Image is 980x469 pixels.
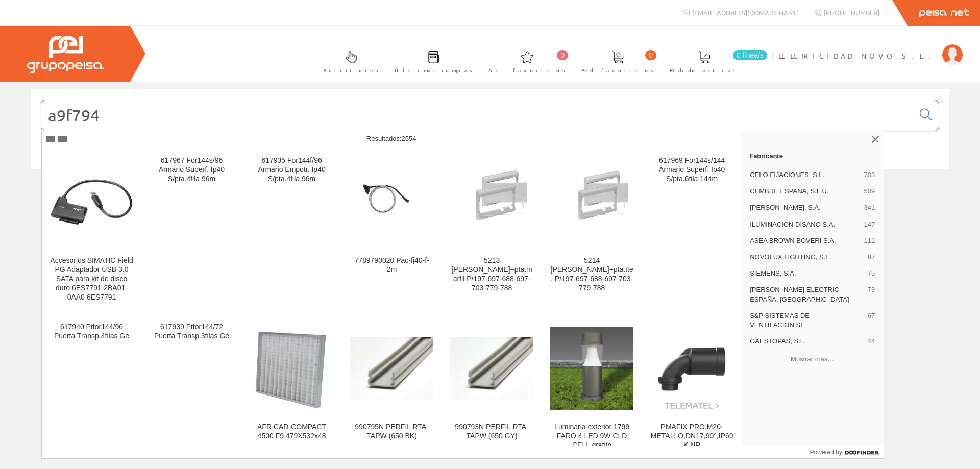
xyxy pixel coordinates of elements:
span: 2554 [401,135,416,142]
div: PMAFIX PRO,M20-METALLO,DN17,90°,IP69K,NR [650,423,733,450]
span: Ped. favoritos [581,65,654,76]
div: 617940 Ptfor144/96 Puerta Transp.4filas Ge [50,323,133,341]
span: [PHONE_NUMBER] [824,8,879,17]
div: 617969 For144s/144 Armario Superf. Ip40 S/pta.6fila 144m [650,156,733,184]
a: 990795N PERFIL RTA-TAPW (650 BK) 990795N PERFIL RTA-TAPW (650 BK) [342,314,442,462]
a: AFR CAD-COMPACT 4500 F9 479X532x48 AFR CAD-COMPACT 4500 F9 479X532x48 [242,314,341,462]
span: Pedido actual [670,65,739,76]
input: Buscar... [41,100,914,131]
span: 703 [864,170,875,180]
span: 73 [868,285,875,304]
div: 990793N PERFIL RTA-TAPW (650 GY) [450,423,533,441]
span: NOVOLUX LIGHTING, S.L. [750,253,864,262]
a: 7789790020 Pac-fj40-f-2m 7789790020 Pac-fj40-f-2m [342,148,442,314]
div: 990795N PERFIL RTA-TAPW (650 BK) [350,423,433,441]
a: PMAFIX PRO,M20-METALLO,DN17,90°,IP69K,NR PMAFIX PRO,M20-METALLO,DN17,90°,IP69K,NR [642,314,742,462]
span: Selectores [324,65,379,76]
span: ELECTRICIDAD NOVO S.L. [778,51,937,61]
button: Mostrar más… [745,351,879,367]
span: 341 [864,203,875,212]
a: 617939 Ptfor144/72 Puerta Transp.3filas Ge [142,314,241,462]
span: ASEA BROWN BOVERI S.A. [750,236,860,245]
span: 147 [864,220,875,229]
span: [PERSON_NAME], S.A. [750,203,860,212]
span: 111 [864,236,875,245]
span: Powered by [810,448,842,457]
span: 44 [868,337,875,346]
img: 5213 Marco+pta.marfil P/197-697-688-697-703-779-788 [450,162,533,242]
span: [PERSON_NAME] ELECTRIC ESPAÑA, [GEOGRAPHIC_DATA] [750,285,864,304]
span: CEMBRE ESPAÑA, S.L.U. [750,187,860,196]
div: Luminaria exterior 1799 FARO 4 LED 9W CLD CELL grafito [550,423,633,450]
span: S&P SISTEMAS DE VENTILACION,SL [750,311,864,330]
img: Accesorios SIMATIC Field PG Adaptador USB 3.0 SATA para kit de disco duro 6ES7791-2BA01-0AA0 6ES7791 [50,179,133,226]
a: ELECTRICIDAD NOVO S.L. [778,42,963,52]
a: 5213 Marco+pta.marfil P/197-697-688-697-703-779-788 5213 [PERSON_NAME]+pta.marfil P/197-697-688-6... [442,148,542,314]
img: Grupo Peisa [27,36,104,73]
a: 5214 Marco Marfil+pta.tte. P/197-697-688-697-703-779-788 5214 [PERSON_NAME]+pta.tte. P/197-697-68... [542,148,642,314]
span: 75 [868,269,875,278]
div: Accesorios SIMATIC Field PG Adaptador USB 3.0 SATA para kit de disco duro 6ES7791-2BA01-0AA0 6ES7791 [50,256,133,302]
div: © Grupo Peisa [31,182,949,191]
div: AFR CAD-COMPACT 4500 F9 479X532x48 [250,423,333,441]
span: ILUMINACION DISANO S.A. [750,220,860,229]
div: 5213 [PERSON_NAME]+pta.marfil P/197-697-688-697-703-779-788 [450,256,533,293]
img: PMAFIX PRO,M20-METALLO,DN17,90°,IP69K,NR [650,327,733,410]
img: AFR CAD-COMPACT 4500 F9 479X532x48 [250,327,333,410]
img: 990793N PERFIL RTA-TAPW (650 GY) [450,337,533,400]
span: 0 [645,50,656,60]
div: 617935 For144f/96 Armario Empotr. Ip40 S/pta.4fila 96m [250,156,333,184]
span: 67 [868,311,875,330]
a: Luminaria exterior 1799 FARO 4 LED 9W CLD CELL grafito Luminaria exterior 1799 FARO 4 LED 9W CLD ... [542,314,642,462]
a: Últimas compras [384,42,478,80]
img: 5214 Marco Marfil+pta.tte. P/197-697-688-697-703-779-788 [550,165,633,239]
a: 990793N PERFIL RTA-TAPW (650 GY) 990793N PERFIL RTA-TAPW (650 GY) [442,314,542,462]
img: 7789790020 Pac-fj40-f-2m [350,170,433,233]
span: 87 [868,253,875,262]
a: 617935 For144f/96 Armario Empotr. Ip40 S/pta.4fila 96m [242,148,341,314]
a: Powered by [810,446,884,458]
span: [EMAIL_ADDRESS][DOMAIN_NAME] [692,8,799,17]
a: Selectores [313,42,384,80]
span: Resultados: [366,135,416,142]
div: 617967 For144s/96 Armario Superf. Ip40 S/pta.4fila 96m [150,156,233,184]
span: 0 línea/s [733,50,767,60]
span: Últimas compras [395,65,473,76]
a: 617940 Ptfor144/96 Puerta Transp.4filas Ge [42,314,141,462]
img: 990795N PERFIL RTA-TAPW (650 BK) [350,337,433,400]
span: SIEMENS, S.A. [750,269,864,278]
div: 7789790020 Pac-fj40-f-2m [350,256,433,275]
a: 617967 For144s/96 Armario Superf. Ip40 S/pta.4fila 96m [142,148,241,314]
a: Accesorios SIMATIC Field PG Adaptador USB 3.0 SATA para kit de disco duro 6ES7791-2BA01-0AA0 6ES7... [42,148,141,314]
span: 0 [557,50,568,60]
div: 5214 [PERSON_NAME]+pta.tte. P/197-697-688-697-703-779-788 [550,256,633,293]
a: Fabricante [741,147,884,164]
span: 509 [864,187,875,196]
a: 617969 For144s/144 Armario Superf. Ip40 S/pta.6fila 144m [642,148,742,314]
img: Luminaria exterior 1799 FARO 4 LED 9W CLD CELL grafito [550,327,633,410]
span: CELO FIJACIONES, S.L. [750,170,860,180]
div: 617939 Ptfor144/72 Puerta Transp.3filas Ge [150,323,233,341]
span: GAESTOPAS, S.L. [750,337,864,346]
span: Art. favoritos [488,65,566,76]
